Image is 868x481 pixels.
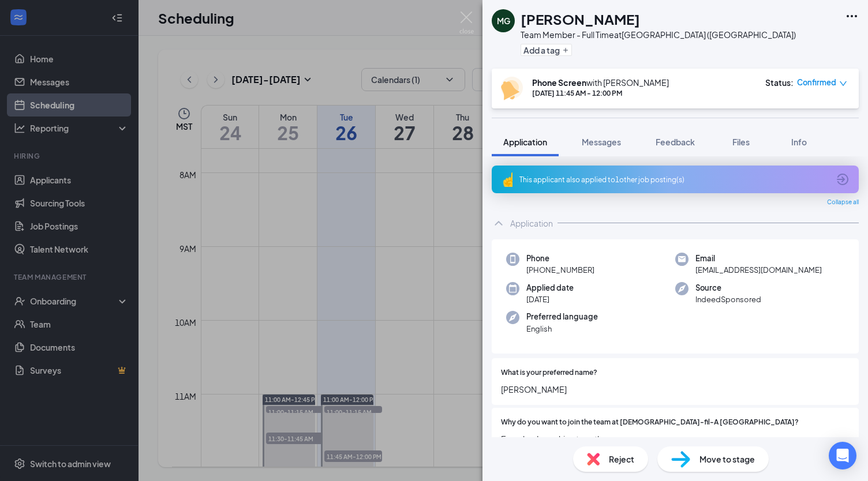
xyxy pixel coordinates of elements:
span: Email [695,253,822,264]
span: Applied date [526,282,574,294]
span: Feedback [656,137,695,147]
svg: ArrowCircle [836,172,850,186]
svg: ChevronUp [492,216,506,230]
div: Status : [765,77,794,88]
span: [PHONE_NUMBER] [526,264,594,276]
div: Open Intercom Messenger [829,442,856,469]
svg: Plus [562,47,569,54]
span: Move to stage [699,453,755,465]
div: MG [497,15,510,27]
div: Team Member - Full Time at [GEOGRAPHIC_DATA] ([GEOGRAPHIC_DATA]) [521,29,796,40]
span: Messages [582,137,621,147]
span: Why do you want to join the team at [DEMOGRAPHIC_DATA]-fil-A [GEOGRAPHIC_DATA]? [501,417,799,428]
div: This applicant also applied to 1 other job posting(s) [519,175,829,185]
div: with [PERSON_NAME] [532,77,669,88]
span: Phone [526,253,594,264]
span: What is your preferred name? [501,367,597,378]
span: IndeedSponsored [695,294,761,305]
span: Everybody working together [501,433,850,445]
span: Application [503,137,547,147]
span: [DATE] [526,294,574,305]
div: Application [510,217,553,229]
span: down [839,80,847,88]
span: Reject [609,453,634,465]
button: PlusAdd a tag [521,44,572,56]
span: [EMAIL_ADDRESS][DOMAIN_NAME] [695,264,822,276]
svg: Ellipses [845,9,859,23]
span: English [526,323,598,335]
span: Files [732,137,750,147]
b: Phone Screen [532,77,586,88]
span: Preferred language [526,311,598,322]
span: Collapse all [827,198,859,207]
h1: [PERSON_NAME] [521,9,640,29]
span: Info [791,137,807,147]
span: Source [695,282,761,294]
div: [DATE] 11:45 AM - 12:00 PM [532,88,669,98]
span: [PERSON_NAME] [501,383,850,396]
span: Confirmed [797,77,836,88]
